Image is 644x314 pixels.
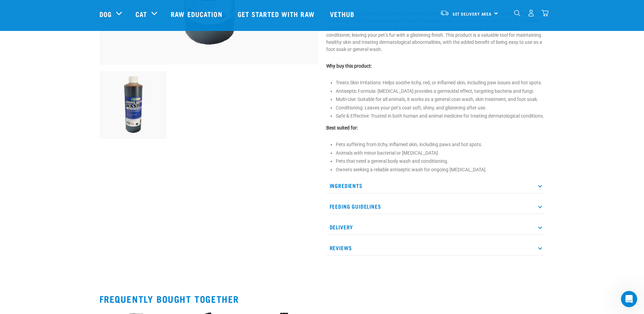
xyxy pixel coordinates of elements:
[323,0,363,28] a: Vethub
[135,9,147,19] a: Cat
[164,0,231,28] a: Raw Education
[326,220,545,235] p: Delivery
[336,88,545,95] li: Antiseptic Formula: [MEDICAL_DATA] provides a germicidal effect, targeting bacteria and fungi.
[326,240,545,256] p: Reviews
[99,71,167,139] img: Iodine wash
[336,112,545,120] li: Safe & Effective: Trusted in both human and animal medicine for treating dermatological conditions.
[336,141,545,148] li: Pets suffering from itchy, inflamed skin, including paws and hot spots.
[514,10,520,16] img: home-icon-1@2x.png
[326,178,545,193] p: Ingredients
[326,199,545,214] p: Feeding Guidelines
[326,63,372,69] strong: Why buy this product:
[336,79,545,86] li: Treats Skin Irritations: Helps soothe itchy, red, or inflamed skin, including paw issues and hot ...
[336,104,545,111] li: Conditioning: Leaves your pet’s coat soft, shiny, and glistening after use.
[541,10,549,17] img: home-icon@2x.png
[336,150,545,157] li: Animals with minor bacterial or [MEDICAL_DATA].
[453,13,492,15] span: Set Delivery Area
[99,294,545,304] h2: Frequently bought together
[231,0,323,28] a: Get started with Raw
[326,125,358,130] strong: Best suited for:
[440,10,449,16] img: van-moving.png
[621,291,637,307] iframe: Intercom live chat
[326,10,545,53] p: AHD Iodine Animal Wash is a powerful antiseptic wash that effectively treats minor bacterial and ...
[336,158,545,165] li: Pets that need a general body wash and conditioning.
[99,9,112,19] a: Dog
[336,166,545,173] li: Owners seeking a reliable antiseptic wash for ongoing [MEDICAL_DATA].
[528,10,535,17] img: user.png
[336,96,545,103] li: Multi-Use: Suitable for all animals, it works as a general coat wash, skin treatment, and foot soak.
